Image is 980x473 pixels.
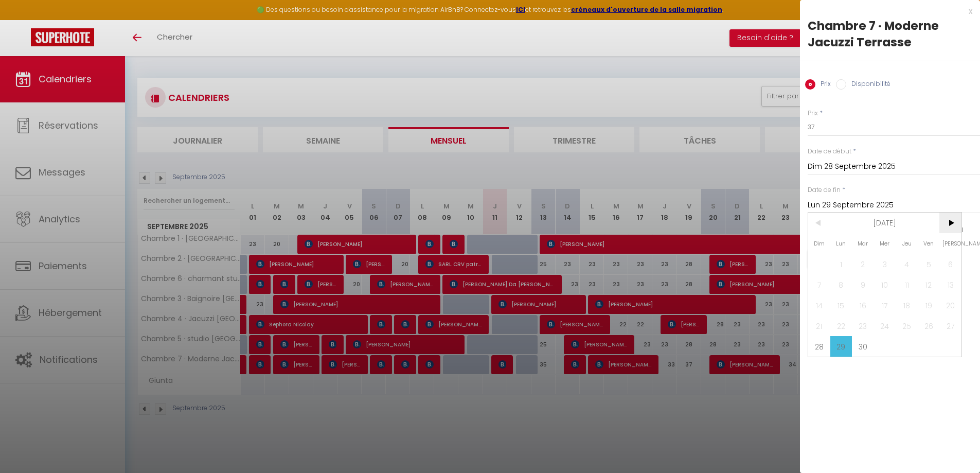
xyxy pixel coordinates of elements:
label: Prix [808,109,818,118]
span: 28 [808,336,830,357]
span: 22 [830,316,852,336]
span: [DATE] [830,213,940,233]
span: 5 [918,254,940,274]
span: Ven [918,233,940,254]
span: 20 [939,295,961,316]
span: 26 [918,316,940,336]
span: Dim [808,233,830,254]
span: 10 [874,274,896,295]
span: > [939,213,961,233]
span: 1 [830,254,852,274]
span: 15 [830,295,852,316]
div: Chambre 7 · Moderne Jacuzzi Terrasse [808,17,972,50]
span: 24 [874,316,896,336]
button: Ouvrir le widget de chat LiveChat [8,4,39,35]
span: < [808,213,830,233]
span: 29 [830,336,852,357]
span: 23 [852,316,874,336]
span: 13 [939,274,961,295]
label: Date de fin [808,185,841,195]
span: 25 [896,316,918,336]
span: 17 [874,295,896,316]
span: 2 [852,254,874,274]
iframe: Chat [936,427,972,465]
div: x [800,5,972,17]
span: 18 [896,295,918,316]
label: Prix [815,79,831,91]
span: 30 [852,336,874,357]
label: Disponibilité [846,79,890,91]
span: 19 [918,295,940,316]
label: Date de début [808,147,851,156]
span: 4 [896,254,918,274]
span: 27 [939,316,961,336]
span: Mar [852,233,874,254]
span: Lun [830,233,852,254]
span: Jeu [896,233,918,254]
span: 8 [830,274,852,295]
span: 6 [939,254,961,274]
span: 12 [918,274,940,295]
span: 21 [808,316,830,336]
span: 14 [808,295,830,316]
span: 7 [808,274,830,295]
span: 3 [874,254,896,274]
span: 11 [896,274,918,295]
span: Mer [874,233,896,254]
span: 16 [852,295,874,316]
span: 9 [852,274,874,295]
span: [PERSON_NAME] [939,233,961,254]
